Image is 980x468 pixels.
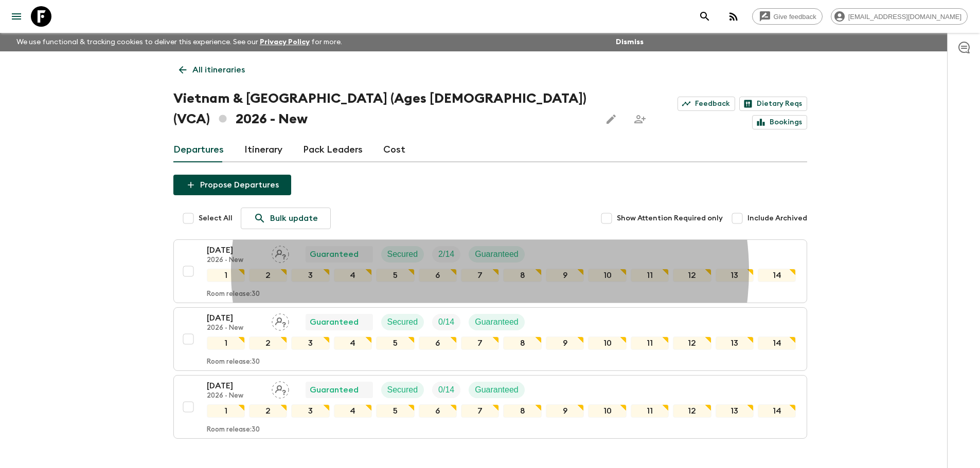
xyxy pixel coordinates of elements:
a: Bookings [752,115,807,129]
div: 8 [503,404,541,418]
button: Dismiss [613,35,646,49]
div: 7 [461,404,499,418]
p: Room release: 30 [207,358,260,366]
div: 9 [546,269,584,282]
p: 2026 - New [207,324,263,332]
div: Trip Fill [432,246,460,263]
span: Assign pack leader [272,384,289,392]
div: 5 [376,404,414,418]
a: Privacy Policy [260,39,310,46]
div: 9 [546,404,584,418]
div: 14 [758,336,796,350]
a: Give feedback [752,8,823,25]
a: Cost [383,138,405,162]
div: 13 [716,404,754,418]
div: 3 [291,336,329,350]
p: [DATE] [207,312,263,324]
button: [DATE]2026 - NewAssign pack leaderGuaranteedSecuredTrip FillGuaranteed1234567891011121314Room rel... [173,239,807,303]
span: Show Attention Required only [617,213,723,223]
div: 8 [503,269,541,282]
button: menu [6,6,27,27]
div: 10 [588,336,626,350]
div: 13 [716,336,754,350]
a: Feedback [678,97,735,111]
span: Share this itinerary [630,109,650,129]
p: All itineraries [192,64,245,76]
div: 4 [334,269,372,282]
div: 4 [334,404,372,418]
h1: Vietnam & [GEOGRAPHIC_DATA] (Ages [DEMOGRAPHIC_DATA]) (VCA) 2026 - New [173,88,593,129]
div: 2 [249,269,287,282]
span: Include Archived [747,213,807,223]
div: 12 [673,336,711,350]
div: 2 [249,336,287,350]
p: [DATE] [207,380,263,392]
p: We use functional & tracking cookies to deliver this experience. See our for more. [12,33,346,51]
button: [DATE]2026 - NewAssign pack leaderGuaranteedSecuredTrip FillGuaranteed1234567891011121314Room rel... [173,307,807,371]
a: Bulk update [241,208,331,229]
span: Assign pack leader [272,316,289,325]
span: Assign pack leader [272,249,289,257]
p: 2 / 14 [438,248,454,260]
div: 10 [588,404,626,418]
a: Dietary Reqs [739,97,807,111]
p: Secured [387,384,418,396]
span: [EMAIL_ADDRESS][DOMAIN_NAME] [843,13,967,21]
div: 8 [503,336,541,350]
div: 14 [758,269,796,282]
span: Give feedback [768,13,822,21]
a: All itineraries [173,60,251,80]
div: 3 [291,269,329,282]
a: Pack Leaders [303,138,363,162]
p: Guaranteed [475,384,519,396]
button: [DATE]2026 - NewAssign pack leaderGuaranteedSecuredTrip FillGuaranteed1234567891011121314Room rel... [173,375,807,439]
p: 2026 - New [207,392,263,400]
div: 1 [207,336,245,350]
div: 12 [673,404,711,418]
p: 0 / 14 [438,384,454,396]
p: Bulk update [270,212,318,224]
div: 13 [716,269,754,282]
p: Guaranteed [310,316,359,328]
div: 3 [291,404,329,418]
div: 14 [758,404,796,418]
div: 1 [207,404,245,418]
p: Guaranteed [475,316,519,328]
div: 1 [207,269,245,282]
p: Guaranteed [475,248,519,260]
button: search adventures [694,6,715,27]
span: Select All [199,213,233,223]
div: 11 [631,404,669,418]
div: Secured [381,246,424,263]
div: 2 [249,404,287,418]
button: Propose Departures [173,175,291,195]
p: Room release: 30 [207,426,260,434]
div: 4 [334,336,372,350]
p: [DATE] [207,244,263,256]
a: Departures [173,138,224,162]
div: 9 [546,336,584,350]
div: 12 [673,269,711,282]
div: [EMAIL_ADDRESS][DOMAIN_NAME] [831,8,968,25]
a: Itinerary [244,138,282,162]
div: 6 [419,404,457,418]
p: Guaranteed [310,384,359,396]
div: 10 [588,269,626,282]
div: Secured [381,382,424,398]
div: 11 [631,269,669,282]
button: Edit this itinerary [601,109,621,129]
p: Room release: 30 [207,290,260,298]
p: 2026 - New [207,256,263,265]
div: Trip Fill [432,382,460,398]
p: Guaranteed [310,248,359,260]
p: Secured [387,248,418,260]
div: 11 [631,336,669,350]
